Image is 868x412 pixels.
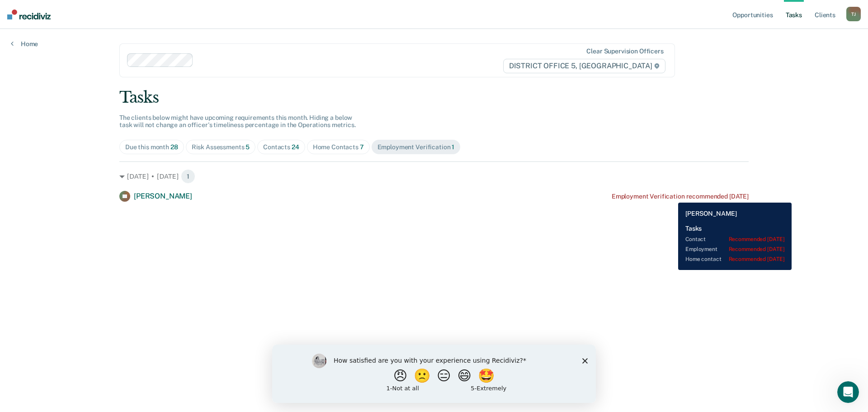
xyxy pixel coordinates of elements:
[119,169,749,184] div: [DATE] • [DATE] 1
[503,59,665,73] span: DISTRICT OFFICE 5, [GEOGRAPHIC_DATA]
[119,114,356,129] span: The clients below might have upcoming requirements this month. Hiding a below task will not chang...
[846,7,861,21] button: TJ
[846,7,861,21] div: T J
[192,143,250,151] div: Risk Assessments
[586,47,663,55] div: Clear supervision officers
[245,143,250,151] span: 5
[7,9,51,19] img: Recidiviz
[292,143,299,151] span: 24
[181,169,195,184] span: 1
[125,143,178,151] div: Due this month
[263,143,299,151] div: Contacts
[452,143,454,151] span: 1
[170,143,178,151] span: 28
[360,143,364,151] span: 7
[11,40,38,48] a: Home
[272,345,596,403] iframe: Survey by Kim from Recidiviz
[612,193,749,200] div: Employment Verification recommended [DATE]
[134,192,192,200] span: [PERSON_NAME]
[837,381,859,403] iframe: Intercom live chat
[119,88,749,107] div: Tasks
[313,143,364,151] div: Home Contacts
[377,143,455,151] div: Employment Verification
